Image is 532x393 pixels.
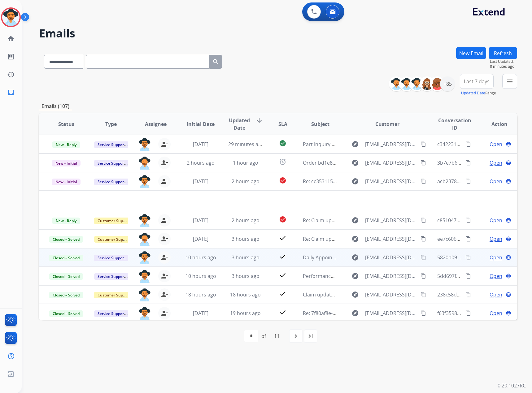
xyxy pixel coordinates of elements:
[303,254,413,261] span: Daily Appointment Report for Extend on [DATE]
[94,218,134,224] span: Customer Support
[94,160,129,166] span: Service Support
[460,74,494,89] button: Last 7 days
[490,178,502,185] span: Open
[421,255,426,260] mat-icon: content_copy
[464,80,490,83] span: Last 7 days
[506,218,511,223] mat-icon: language
[232,178,259,185] span: 2 hours ago
[52,179,81,185] span: New - Initial
[506,78,513,85] mat-icon: menu
[52,160,81,166] span: New - Initial
[461,91,485,96] button: Updated Date
[279,290,286,297] mat-icon: check
[7,53,15,60] mat-icon: list_alt
[232,273,259,279] span: 3 hours ago
[490,291,502,298] span: Open
[311,120,329,128] span: Subject
[161,254,168,261] mat-icon: person_remove
[233,159,258,166] span: 1 hour ago
[279,309,286,316] mat-icon: check
[365,140,417,148] span: [EMAIL_ADDRESS][DOMAIN_NAME]
[351,235,359,243] mat-icon: explore
[138,270,151,283] img: agent-avatar
[351,159,359,166] mat-icon: explore
[465,236,471,242] mat-icon: content_copy
[39,102,72,110] p: Emails (107)
[490,235,502,243] span: Open
[279,234,286,242] mat-icon: check
[365,309,417,317] span: [EMAIL_ADDRESS][DOMAIN_NAME]
[279,271,286,279] mat-icon: check
[465,218,471,223] mat-icon: content_copy
[185,254,216,261] span: 10 hours ago
[421,160,426,166] mat-icon: content_copy
[185,291,216,298] span: 18 hours ago
[351,309,359,317] mat-icon: explore
[278,120,287,128] span: SLA
[465,160,471,166] mat-icon: content_copy
[421,218,426,223] mat-icon: content_copy
[465,179,471,184] mat-icon: content_copy
[279,158,286,166] mat-icon: alarm
[94,179,129,185] span: Service Support
[161,178,168,185] mat-icon: person_remove
[269,330,285,342] div: 11
[161,159,168,166] mat-icon: person_remove
[461,90,496,96] span: Range
[228,117,251,132] span: Updated Date
[145,120,167,128] span: Assignee
[193,310,208,317] span: [DATE]
[228,141,264,148] span: 29 minutes ago
[7,89,15,96] mat-icon: inbox
[421,292,426,297] mat-icon: content_copy
[351,140,359,148] mat-icon: explore
[456,47,486,59] button: New Email
[52,141,80,148] span: New - Reply
[185,273,216,279] span: 10 hours ago
[506,310,511,316] mat-icon: language
[138,138,151,151] img: agent-avatar
[506,255,511,260] mat-icon: language
[490,159,502,166] span: Open
[49,292,83,298] span: Closed – Solved
[279,140,286,147] mat-icon: check_circle
[303,217,458,224] span: Re: Claim update Claim ID 0a432d95-e13c-49cc-ab21-94328c0fd303
[421,236,426,242] mat-icon: content_copy
[472,113,517,135] th: Action
[161,140,168,148] mat-icon: person_remove
[161,309,168,317] mat-icon: person_remove
[437,217,530,224] span: c8510477-ca98-4f6f-bd15-8d2d9b3fdb33
[7,35,15,42] mat-icon: home
[421,179,426,184] mat-icon: content_copy
[375,120,399,128] span: Customer
[161,217,168,224] mat-icon: person_remove
[138,233,151,246] img: agent-avatar
[303,291,394,298] span: Claim update: Replacement processing
[421,141,426,147] mat-icon: content_copy
[94,273,129,280] span: Service Support
[49,310,83,317] span: Closed – Solved
[2,9,20,26] img: avatar
[7,71,15,78] mat-icon: history
[303,310,473,317] span: Re: 7f80af8e-e4ed-40b5-8d2c-ae0ec1019b40+BLOOM LIFT ADJ BASE - FULL
[39,27,517,40] h2: Emails
[365,235,417,243] span: [EMAIL_ADDRESS][DOMAIN_NAME]
[465,273,471,279] mat-icon: content_copy
[506,236,511,242] mat-icon: language
[232,217,259,224] span: 2 hours ago
[279,216,286,223] mat-icon: check_circle
[138,175,151,188] img: agent-avatar
[465,310,471,316] mat-icon: content_copy
[506,160,511,166] mat-icon: language
[465,141,471,147] mat-icon: content_copy
[279,253,286,260] mat-icon: check
[303,141,465,148] span: Part Inquiry Extend Claim ID: 56e0b2e3-a1bc-4f6d-961f-59a65eb24d92
[490,309,502,317] span: Open
[351,291,359,298] mat-icon: explore
[437,235,530,242] span: ee7c6064-51df-41c6-aea3-fb0c0d4b55ec
[351,272,359,280] mat-icon: explore
[465,255,471,260] mat-icon: content_copy
[490,140,502,148] span: Open
[365,254,417,261] span: [EMAIL_ADDRESS][DOMAIN_NAME]
[490,64,517,69] span: 8 minutes ago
